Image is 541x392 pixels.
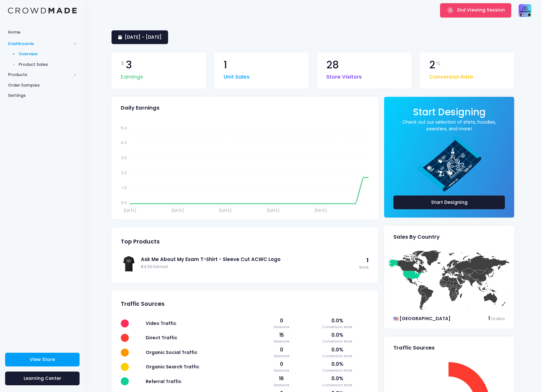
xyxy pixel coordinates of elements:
span: Overview [19,51,77,57]
span: Home [8,29,77,35]
span: Referral Traffic [146,378,182,385]
span: Products [8,72,71,78]
span: Sessions [263,353,300,359]
tspan: [DATE] [219,207,232,213]
span: Sold [359,265,368,271]
span: Conversion Rate [306,324,368,330]
span: Conversion Rate [306,353,368,359]
span: 1 [224,60,227,70]
span: Organic Search Traffic [146,364,199,370]
span: Settings [8,92,77,99]
span: 15 [263,332,300,339]
tspan: 1.0 [122,185,127,190]
span: 28 [326,60,339,70]
tspan: [DATE] [171,207,184,213]
span: 1 [367,257,368,264]
a: Ask Me About My Exam T-Shirt - Sleeve Cut ACWC Logo [141,256,356,263]
tspan: 4.0 [121,140,127,145]
span: Dashboards [8,41,71,47]
span: Video Traffic [146,320,176,327]
a: Start Designing [413,111,486,117]
span: [DATE] - [DATE] [125,34,162,40]
span: $4.50 Earned [141,264,356,270]
span: Top Products [121,238,160,245]
span: Store Visitors [326,70,362,81]
span: Direct Traffic [146,334,177,341]
tspan: [DATE] [314,207,327,213]
span: 0.0% [306,317,368,324]
span: Sessions [263,382,300,388]
tspan: 3.0 [121,155,127,160]
span: [GEOGRAPHIC_DATA] [399,315,451,322]
span: Traffic Sources [121,301,165,307]
span: Learning Center [24,375,61,381]
span: 2 [429,60,435,70]
span: 0.0% [306,375,368,382]
span: Orders [491,316,505,321]
tspan: [DATE] [124,207,136,213]
span: Sales By Country [393,234,440,240]
tspan: 5.0 [121,125,127,130]
span: Unit Sales [224,70,250,81]
span: Daily Earnings [121,105,159,111]
a: Start Designing [393,196,505,209]
span: 1 [488,315,490,322]
span: Traffic Sources [393,345,435,351]
span: Sessions [263,339,300,344]
tspan: 0.0 [121,200,127,205]
span: Order Samples [8,82,77,88]
span: 0 [263,346,300,353]
span: Conversion Rate [306,339,368,344]
span: 0 [263,317,300,324]
a: Check out our selection of shirts, hoodies, sweaters, and more! [393,119,505,132]
a: Learning Center [5,372,80,385]
span: Product Sales [19,61,77,68]
button: End Viewing Session [440,3,511,17]
span: $ [121,60,124,67]
a: [DATE] - [DATE] [112,30,168,44]
span: 0.0% [306,361,368,368]
span: 0.0% [306,332,368,339]
img: Logo [8,8,77,14]
span: Conversion Rate [429,70,473,81]
span: Start Designing [413,105,486,119]
span: Conversion Rate [306,368,368,373]
span: % [436,60,441,67]
span: 16 [263,375,300,382]
span: 3 [126,60,132,70]
span: End Viewing Session [457,7,505,13]
span: Conversion Rate [306,382,368,388]
span: Sessions [263,324,300,330]
span: 0.0% [306,346,368,353]
span: Organic Social Traffic [146,349,197,356]
span: Earnings [121,70,143,81]
tspan: 2.0 [121,170,127,175]
a: View Store [5,353,80,366]
span: Sessions [263,368,300,373]
img: User [519,4,531,17]
tspan: [DATE] [267,207,280,213]
span: View Store [30,356,55,363]
span: 0 [263,361,300,368]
